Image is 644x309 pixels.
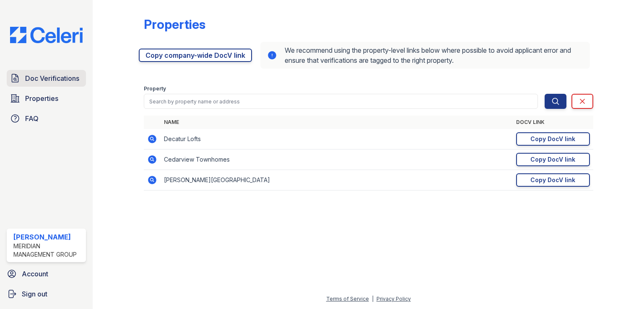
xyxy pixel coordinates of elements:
a: Account [3,265,89,282]
div: Copy DocV link [530,135,575,143]
a: Copy DocV link [516,132,590,146]
label: Property [144,85,166,92]
div: Copy DocV link [530,155,575,164]
a: Privacy Policy [377,296,411,302]
span: Account [22,269,48,279]
span: FAQ [25,113,39,124]
img: CE_Logo_Blue-a8612792a0a2168367f1c8372b55b34899dd931a85d93a1a3d3e32e68fde9ad4.png [3,27,89,43]
td: [PERSON_NAME][GEOGRAPHIC_DATA] [161,170,513,191]
div: Properties [144,17,205,32]
input: Search by property name or address [144,94,538,109]
div: Meridian Management Group [13,242,83,259]
td: Cedarview Townhomes [161,149,513,170]
span: Doc Verifications [25,73,79,83]
span: Properties [25,93,58,103]
a: Properties [7,90,86,107]
div: [PERSON_NAME] [13,232,83,242]
a: Sign out [3,286,89,302]
span: Sign out [22,289,47,299]
a: Doc Verifications [7,70,86,87]
a: Terms of Service [326,296,369,302]
th: Name [161,116,513,129]
div: We recommend using the property-level links below where possible to avoid applicant error and ens... [260,42,590,69]
a: Copy DocV link [516,153,590,166]
a: Copy company-wide DocV link [139,49,252,62]
th: DocV Link [513,116,593,129]
div: Copy DocV link [530,176,575,184]
a: FAQ [7,110,86,127]
div: | [372,296,374,302]
a: Copy DocV link [516,173,590,187]
td: Decatur Lofts [161,129,513,149]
